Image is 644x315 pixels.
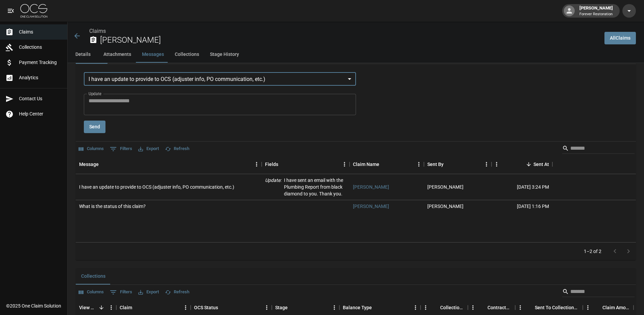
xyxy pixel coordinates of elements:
h2: [PERSON_NAME] [100,35,599,45]
button: Menu [106,302,116,313]
button: Menu [481,159,492,169]
button: Menu [181,302,191,313]
button: Stage History [205,46,244,63]
button: Show filters [108,144,134,154]
button: Sort [372,303,381,312]
button: Refresh [163,287,191,297]
div: Fields [265,155,278,174]
p: Forever Restoration [579,12,613,17]
span: Payment Tracking [19,59,62,66]
nav: breadcrumb [89,27,599,35]
div: related-list tabs [76,268,636,285]
div: I have an update to provide to OCS (adjuster info, PO communication, etc.) [84,72,356,86]
p: Update : [265,177,281,197]
button: Export [137,287,161,297]
span: Analytics [19,74,62,81]
button: Select columns [77,144,105,154]
div: I have an update to provide to OCS (adjuster info, PO communication, etc.) [79,184,234,190]
button: Select columns [77,287,105,297]
button: Sort [218,303,228,312]
button: Sort [379,160,389,169]
p: 1–2 of 2 [584,248,601,255]
button: Menu [339,159,350,169]
p: I have sent an email with the Plumbing Report from black diamond to you. Thank you. [284,177,346,197]
button: Messages [137,46,169,63]
span: Claims [19,28,62,36]
button: Sort [524,160,533,169]
button: Sort [278,160,288,169]
button: Sort [593,303,602,312]
div: What is the status of this claim? [79,203,146,210]
button: Menu [492,159,502,169]
a: Claims [89,28,106,34]
div: Sent At [492,155,552,174]
button: Sort [525,303,535,312]
button: Sort [97,303,106,312]
button: Sort [431,303,440,312]
button: Menu [414,159,424,169]
button: Menu [515,302,525,313]
button: Sort [288,303,297,312]
button: Sort [99,160,108,169]
button: Menu [468,302,478,313]
span: Contact Us [19,95,62,102]
a: AllClaims [604,32,636,44]
div: Claim Name [353,155,379,174]
button: Attachments [98,46,137,63]
div: Sent At [533,155,549,174]
div: Search [562,286,635,298]
button: Menu [329,302,339,313]
button: Sort [132,303,142,312]
div: Sent By [424,155,492,174]
div: [PERSON_NAME] [577,5,616,17]
div: Message [76,155,262,174]
div: Search [562,143,635,155]
button: Sort [478,303,487,312]
button: Export [137,144,161,154]
a: [PERSON_NAME] [353,203,389,210]
span: Collections [19,44,62,51]
span: Help Center [19,110,62,118]
a: [PERSON_NAME] [353,184,389,190]
div: anchor tabs [68,46,644,63]
button: Refresh [163,144,191,154]
div: John Porter [427,203,463,210]
div: Sent By [427,155,444,174]
div: Fields [262,155,350,174]
img: ocs-logo-white-transparent.png [20,4,47,18]
div: Message [79,155,99,174]
button: Menu [583,302,593,313]
div: [DATE] 1:16 PM [492,200,552,213]
div: Claim Name [350,155,424,174]
button: Collections [169,46,205,63]
div: John Porter [427,184,463,190]
button: open drawer [4,4,18,18]
button: Collections [76,268,111,285]
button: Show filters [108,287,134,298]
button: Details [68,46,98,63]
button: Send [84,121,105,133]
button: Menu [252,159,262,169]
div: [DATE] 3:24 PM [492,174,552,200]
button: Sort [444,160,453,169]
button: Menu [262,302,272,313]
button: Menu [410,302,421,313]
div: © 2025 One Claim Solution [6,302,61,309]
button: Menu [421,302,431,313]
label: Update [89,91,101,97]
